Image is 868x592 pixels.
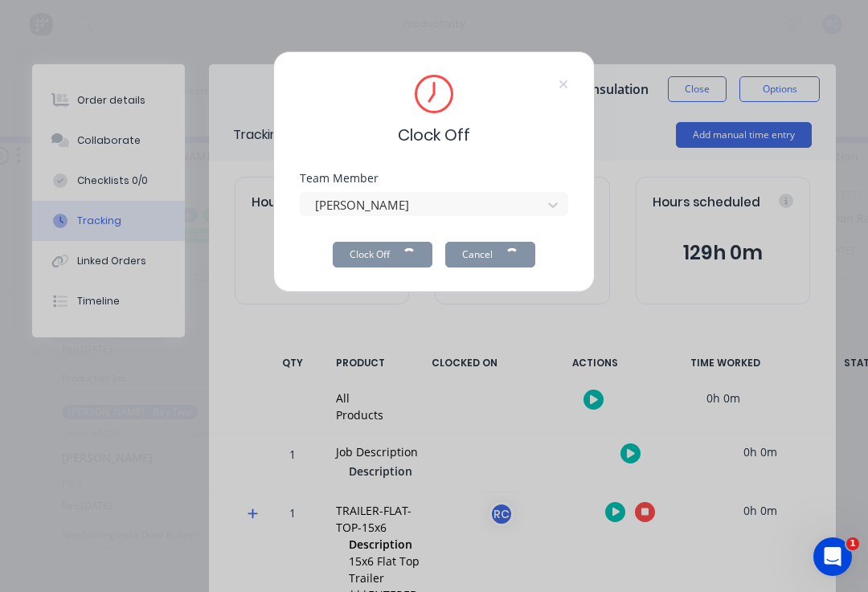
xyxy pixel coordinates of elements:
[813,537,852,576] iframe: Intercom live chat
[846,537,859,550] span: 1
[398,123,470,147] span: Clock Off
[300,173,568,184] div: Team Member
[333,242,432,267] button: Clock Off
[445,242,535,267] button: Cancel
